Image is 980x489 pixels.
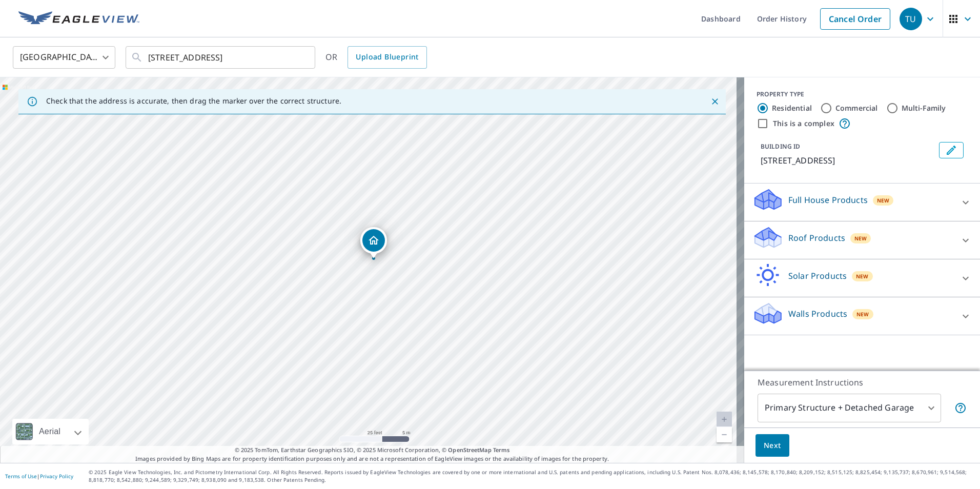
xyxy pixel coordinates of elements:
p: © 2025 Eagle View Technologies, Inc. and Pictometry International Corp. All Rights Reserved. Repo... [89,468,975,484]
span: New [856,272,869,280]
label: Residential [772,103,812,113]
span: Upload Blueprint [356,51,418,64]
a: Privacy Policy [40,473,73,480]
label: Commercial [835,103,878,113]
div: OR [325,46,427,69]
a: OpenStreetMap [448,446,491,454]
a: Terms [493,446,510,454]
p: Full House Products [788,194,868,206]
div: Roof ProductsNew [752,226,972,255]
button: Edit building 1 [939,142,964,158]
a: Upload Blueprint [348,46,426,69]
span: New [877,196,890,205]
div: [GEOGRAPHIC_DATA] [13,43,115,72]
div: TU [900,8,922,30]
div: PROPERTY TYPE [757,90,968,99]
button: Close [708,95,722,108]
a: Terms of Use [5,473,37,480]
input: Search by address or latitude-longitude [148,43,294,72]
p: Roof Products [788,232,845,244]
span: Your report will include the primary structure and a detached garage if one exists. [954,402,967,414]
div: Full House ProductsNew [752,188,972,217]
p: [STREET_ADDRESS] [761,154,935,167]
p: Check that the address is accurate, then drag the marker over the correct structure. [46,96,341,106]
p: | [5,473,73,479]
p: BUILDING ID [761,142,800,151]
span: New [854,234,867,242]
div: Solar ProductsNew [752,263,972,293]
p: Walls Products [788,308,847,320]
label: Multi-Family [902,103,946,113]
a: Current Level 20, Zoom Out [717,427,732,442]
span: New [856,310,869,318]
p: Measurement Instructions [758,376,967,389]
p: Solar Products [788,270,847,282]
label: This is a complex [773,118,834,129]
a: Current Level 20, Zoom In Disabled [717,412,732,427]
a: Cancel Order [820,8,890,30]
div: Walls ProductsNew [752,301,972,331]
button: Next [756,434,789,457]
img: EV Logo [18,11,139,27]
div: Primary Structure + Detached Garage [758,394,941,422]
span: © 2025 TomTom, Earthstar Geographics SIO, © 2025 Microsoft Corporation, © [235,446,510,455]
span: Next [764,439,781,452]
div: Aerial [12,419,89,444]
div: Aerial [36,419,64,444]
